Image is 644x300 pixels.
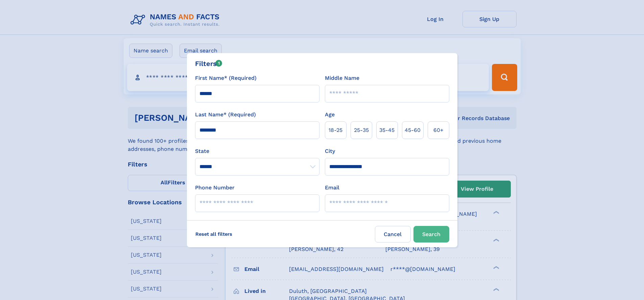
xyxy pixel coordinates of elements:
[375,226,411,243] label: Cancel
[325,111,335,119] label: Age
[379,126,395,134] span: 35‑45
[413,226,449,243] button: Search
[191,226,237,242] label: Reset all filters
[195,74,257,82] label: First Name* (Required)
[325,74,359,82] label: Middle Name
[329,126,342,134] span: 18‑25
[195,59,222,69] div: Filters
[354,126,369,134] span: 25‑35
[195,184,235,192] label: Phone Number
[195,111,256,119] label: Last Name* (Required)
[433,126,444,134] span: 60+
[325,184,339,192] label: Email
[405,126,421,134] span: 45‑60
[195,147,319,155] label: State
[325,147,335,155] label: City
